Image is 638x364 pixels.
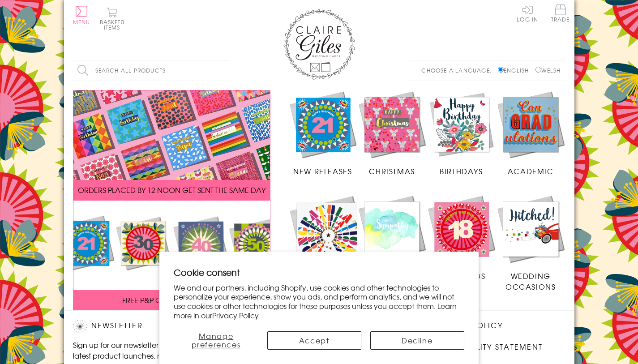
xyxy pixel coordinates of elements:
span: Academic [508,166,554,176]
input: Search [221,60,230,81]
img: Claire Giles Greetings Cards [283,9,355,80]
button: Basket0 items [100,7,124,30]
button: Accept [267,331,361,350]
a: Sympathy [357,194,427,281]
span: New Releases [293,166,352,176]
a: Congratulations [288,194,369,292]
h2: Cookie consent [174,266,464,278]
label: English [498,66,533,74]
span: Menu [73,18,90,26]
span: 0 items [104,18,124,31]
span: Trade [551,4,570,22]
span: ORDERS PLACED BY 12 NOON GET SENT THE SAME DAY [78,184,265,195]
h2: Newsletter [73,320,225,333]
a: Accessibility Statement [431,341,543,353]
button: Manage preferences [174,331,258,350]
button: Decline [370,331,464,350]
p: Choose a language: [421,66,496,74]
a: Birthdays [427,90,496,177]
span: Birthdays [440,166,483,176]
a: Trade [551,4,570,24]
span: Wedding Occasions [505,270,556,292]
a: Privacy Policy [212,310,259,321]
a: New Releases [288,90,358,177]
a: Academic [496,90,565,177]
a: Age Cards [427,194,496,281]
span: Manage preferences [192,330,241,350]
a: Log In [517,4,538,22]
input: Welsh [535,67,541,73]
a: Christmas [357,90,427,177]
button: Menu [73,6,90,25]
span: Christmas [369,166,415,176]
a: Wedding Occasions [496,194,565,292]
label: Welsh [535,66,561,74]
p: We and our partners, including Shopify, use cookies and other technologies to personalize your ex... [174,283,464,320]
span: FREE P&P ON ALL UK ORDERS [122,295,221,305]
input: Search all products [73,60,230,81]
input: English [498,67,504,73]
